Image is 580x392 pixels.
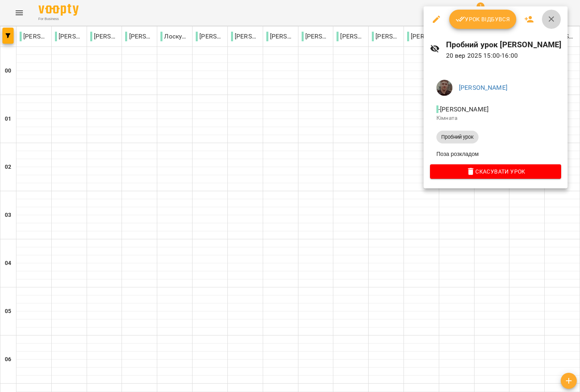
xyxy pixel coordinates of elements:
[436,114,555,122] p: Кімната
[446,51,562,61] p: 20 вер 2025 15:00 - 16:00
[430,147,561,161] li: Поза розкладом
[436,167,555,176] span: Скасувати Урок
[456,14,510,24] span: Урок відбувся
[459,84,507,91] a: [PERSON_NAME]
[449,10,517,29] button: Урок відбувся
[436,105,490,113] span: - [PERSON_NAME]
[436,80,452,96] img: 0a0415dca1f61a04ddb9dd3fb0ef47a2.jpg
[446,38,562,51] h6: Пробний урок [PERSON_NAME]
[430,164,561,179] button: Скасувати Урок
[436,133,479,141] span: Пробний урок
